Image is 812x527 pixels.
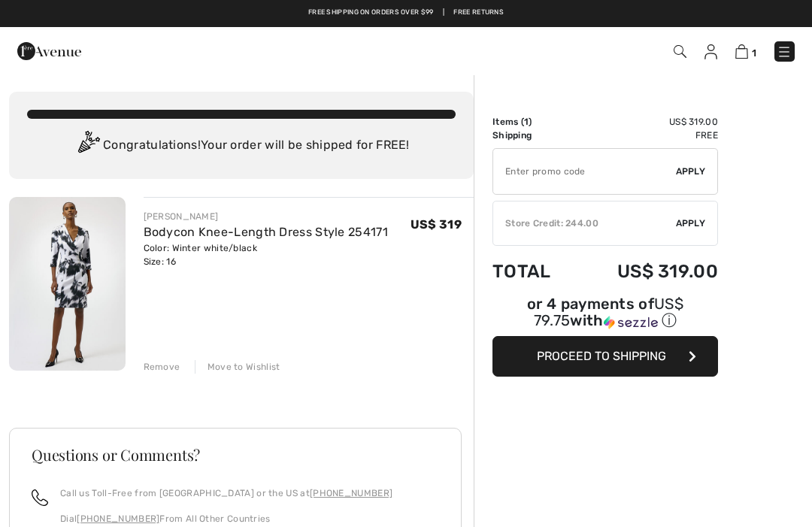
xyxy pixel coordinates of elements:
div: Store Credit: 244.00 [493,217,676,230]
td: Free [575,129,718,142]
div: Color: Winter white/black Size: 16 [144,241,388,268]
td: Shipping [492,129,575,142]
td: Total [492,246,575,297]
input: Promo code [493,149,676,194]
img: Search [674,45,686,58]
img: 1ère Avenue [17,36,81,66]
img: Congratulation2.svg [73,131,103,161]
p: Dial From All Other Countries [60,512,392,525]
span: US$ 79.75 [534,295,683,329]
img: Shopping Bag [735,44,748,59]
a: [PHONE_NUMBER] [310,488,392,498]
span: Apply [676,217,706,230]
div: Remove [144,360,180,374]
div: [PERSON_NAME] [144,210,388,223]
a: Free Returns [453,8,504,18]
td: Items ( ) [492,115,575,129]
div: or 4 payments of with [492,297,718,331]
button: Proceed to Shipping [492,336,718,377]
span: | [443,8,444,18]
p: Call us Toll-Free from [GEOGRAPHIC_DATA] or the US at [60,486,392,500]
img: call [32,489,48,506]
a: 1ère Avenue [17,43,81,57]
div: Move to Wishlist [195,360,280,374]
td: US$ 319.00 [575,115,718,129]
h3: Questions or Comments? [32,447,439,462]
a: [PHONE_NUMBER] [77,513,159,524]
a: Bodycon Knee-Length Dress Style 254171 [144,225,388,239]
img: Sezzle [604,316,658,329]
div: Congratulations! Your order will be shipped for FREE! [27,131,456,161]
a: 1 [735,42,756,60]
img: Bodycon Knee-Length Dress Style 254171 [9,197,126,371]
td: US$ 319.00 [575,246,718,297]
span: 1 [752,47,756,59]
span: Proceed to Shipping [537,349,666,363]
span: 1 [524,117,529,127]
a: Free shipping on orders over $99 [308,8,434,18]
div: or 4 payments ofUS$ 79.75withSezzle Click to learn more about Sezzle [492,297,718,336]
img: Menu [777,44,792,59]
img: My Info [704,44,717,59]
span: Apply [676,165,706,178]
span: US$ 319 [411,217,462,232]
